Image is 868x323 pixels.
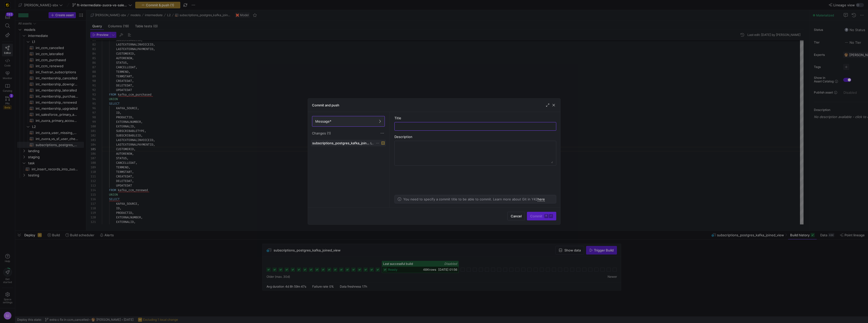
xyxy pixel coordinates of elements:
[511,214,522,218] span: Cancel
[394,135,556,139] div: Description
[312,131,331,135] span: Changes (1)
[315,119,331,123] span: Message*
[394,116,401,120] span: Title
[370,142,373,145] span: L2
[312,141,370,145] span: subscriptions_postgres_kafka_joined_view.sql
[312,116,385,127] button: Message*
[311,140,386,146] button: subscriptions_postgres_kafka_joined_view.sqlL2
[403,197,545,201] p: You need to specify a commit title to be able to commit. Learn more about Git in Y42
[538,197,545,201] a: here
[312,103,339,107] h3: Commit and push
[507,212,525,220] button: Cancel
